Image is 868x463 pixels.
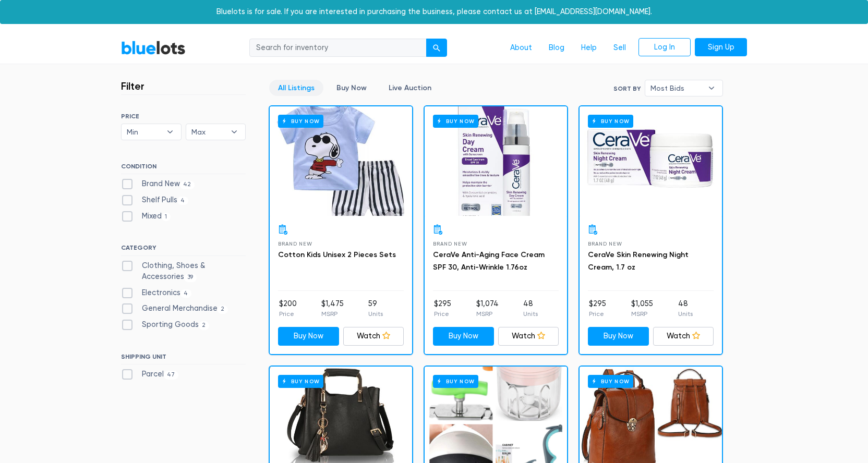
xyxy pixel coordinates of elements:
[695,38,747,57] a: Sign Up
[278,241,312,247] span: Brand New
[121,244,246,255] h6: CATEGORY
[321,309,344,319] p: MSRP
[476,298,499,319] li: $1,074
[199,321,209,330] span: 2
[589,298,606,319] li: $295
[121,211,171,222] label: Mixed
[540,38,573,58] a: Blog
[368,298,383,319] li: 59
[588,250,689,272] a: CeraVe Skin Renewing Night Cream, 1.7 oz
[162,213,171,221] span: 1
[588,327,649,346] a: Buy Now
[343,327,404,346] a: Watch
[653,327,714,346] a: Watch
[270,106,412,216] a: Buy Now
[180,181,195,189] span: 42
[650,80,703,96] span: Most Bids
[164,371,178,379] span: 47
[434,298,451,319] li: $295
[502,38,540,58] a: About
[278,375,323,388] h6: Buy Now
[249,39,427,57] input: Search for inventory
[180,289,191,298] span: 4
[191,124,226,140] span: Max
[121,178,195,190] label: Brand New
[121,319,209,331] label: Sporting Goods
[638,38,691,57] a: Log In
[588,241,622,247] span: Brand New
[278,327,339,346] a: Buy Now
[121,287,191,299] label: Electronics
[127,124,161,140] span: Min
[121,80,144,92] h3: Filter
[588,115,633,128] h6: Buy Now
[678,309,693,319] p: Units
[279,309,297,319] p: Price
[589,309,606,319] p: Price
[433,327,494,346] a: Buy Now
[631,298,653,319] li: $1,055
[159,124,181,140] b: ▾
[278,115,323,128] h6: Buy Now
[523,309,538,319] p: Units
[433,375,478,388] h6: Buy Now
[498,327,559,346] a: Watch
[380,80,440,96] a: Live Auction
[588,375,633,388] h6: Buy Now
[278,250,396,259] a: Cotton Kids Unisex 2 Pieces Sets
[701,80,722,96] b: ▾
[121,369,178,380] label: Parcel
[433,241,467,247] span: Brand New
[177,197,188,205] span: 4
[425,106,567,216] a: Buy Now
[476,309,499,319] p: MSRP
[433,250,545,272] a: CeraVe Anti-Aging Face Cream SPF 30, Anti-Wrinkle 1.76oz
[573,38,605,58] a: Help
[523,298,538,319] li: 48
[269,80,323,96] a: All Listings
[631,309,653,319] p: MSRP
[121,40,186,55] a: BlueLots
[613,84,641,93] label: Sort By
[121,260,246,283] label: Clothing, Shoes & Accessories
[279,298,297,319] li: $200
[121,353,246,364] h6: SHIPPING UNIT
[184,274,197,282] span: 39
[121,194,188,206] label: Shelf Pulls
[368,309,383,319] p: Units
[121,163,246,174] h6: CONDITION
[121,303,228,314] label: General Merchandise
[433,115,478,128] h6: Buy Now
[678,298,693,319] li: 48
[434,309,451,319] p: Price
[218,306,228,314] span: 2
[321,298,344,319] li: $1,475
[605,38,634,58] a: Sell
[223,124,245,140] b: ▾
[580,106,722,216] a: Buy Now
[121,113,246,120] h6: PRICE
[328,80,376,96] a: Buy Now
